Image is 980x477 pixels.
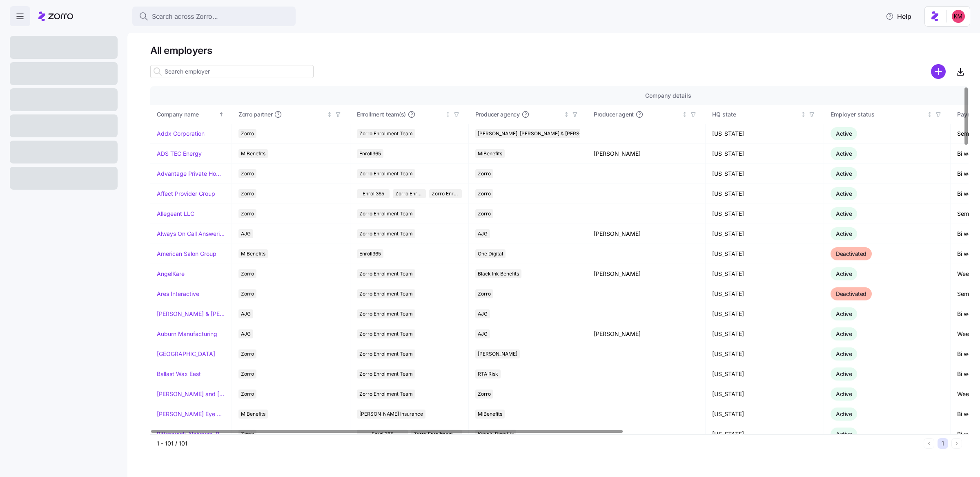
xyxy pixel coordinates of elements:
[706,344,824,364] td: [US_STATE]
[359,129,413,138] span: Zorro Enrollment Team
[359,169,413,178] span: Zorro Enrollment Team
[879,8,918,25] button: Help
[241,349,254,358] span: Zorro
[157,370,201,378] a: Ballast Wax East
[706,264,824,284] td: [US_STATE]
[478,289,491,298] span: Zorro
[706,224,824,244] td: [US_STATE]
[157,110,217,119] div: Company name
[241,370,254,378] span: Zorro
[478,329,488,338] span: AJG
[836,210,852,217] span: Active
[886,11,911,21] span: Help
[706,384,824,404] td: [US_STATE]
[157,350,215,358] a: [GEOGRAPHIC_DATA]
[395,189,423,198] span: Zorro Enrollment Team
[706,144,824,164] td: [US_STATE]
[952,10,965,23] img: 8fbd33f679504da1795a6676107ffb9e
[706,184,824,204] td: [US_STATE]
[359,149,381,158] span: Enroll365
[931,64,946,79] svg: add icon
[824,105,951,124] th: Employer statusNot sorted
[587,144,706,164] td: [PERSON_NAME]
[359,410,423,419] span: [PERSON_NAME] Insurance
[363,189,384,198] span: Enroll365
[469,105,587,124] th: Producer agencyNot sorted
[927,112,933,117] div: Not sorted
[132,7,296,26] button: Search across Zorro...
[150,65,314,78] input: Search employer
[836,250,866,257] span: Deactivated
[478,370,498,378] span: RTA Risk
[594,110,634,119] span: Producer agent
[359,209,413,218] span: Zorro Enrollment Team
[706,105,824,124] th: HQ stateNot sorted
[836,350,852,357] span: Active
[712,110,799,119] div: HQ state
[152,11,218,22] span: Search across Zorro...
[831,110,925,119] div: Employer status
[232,105,350,124] th: Zorro partnerNot sorted
[478,249,503,258] span: One Digital
[157,170,225,178] a: Advantage Private Home Care
[706,404,824,424] td: [US_STATE]
[836,190,852,197] span: Active
[836,390,852,397] span: Active
[836,410,852,417] span: Active
[150,105,232,124] th: Company nameSorted ascending
[706,284,824,304] td: [US_STATE]
[706,244,824,264] td: [US_STATE]
[478,269,519,278] span: Black Ink Benefits
[836,370,852,377] span: Active
[836,130,852,137] span: Active
[706,124,824,144] td: [US_STATE]
[706,364,824,384] td: [US_STATE]
[327,112,332,117] div: Not sorted
[836,310,852,317] span: Active
[157,210,194,218] a: Allegeant LLC
[241,269,254,278] span: Zorro
[924,438,934,449] button: Previous page
[706,324,824,344] td: [US_STATE]
[157,410,225,418] a: [PERSON_NAME] Eye Associates
[241,289,254,298] span: Zorro
[706,164,824,184] td: [US_STATE]
[478,209,491,218] span: Zorro
[241,129,254,138] span: Zorro
[359,309,413,318] span: Zorro Enrollment Team
[157,270,185,278] a: AngelKare
[475,110,520,119] span: Producer agency
[359,249,381,258] span: Enroll365
[157,439,920,448] div: 1 - 101 / 101
[478,169,491,178] span: Zorro
[836,330,852,337] span: Active
[241,169,254,178] span: Zorro
[157,190,215,198] a: Affect Provider Group
[587,105,706,124] th: Producer agentNot sorted
[157,330,217,338] a: Auburn Manufacturing
[241,189,254,198] span: Zorro
[241,209,254,218] span: Zorro
[836,170,852,177] span: Active
[241,390,254,399] span: Zorro
[150,44,969,57] h1: All employers
[157,250,216,258] a: American Salon Group
[682,112,688,117] div: Not sorted
[706,204,824,224] td: [US_STATE]
[478,229,488,238] span: AJG
[241,410,265,419] span: MiBenefits
[218,112,224,117] div: Sorted ascending
[445,112,451,117] div: Not sorted
[157,390,225,398] a: [PERSON_NAME] and [PERSON_NAME]'s Furniture
[359,229,413,238] span: Zorro Enrollment Team
[836,270,852,277] span: Active
[938,438,948,449] button: 1
[357,110,406,119] span: Enrollment team(s)
[241,229,251,238] span: AJG
[563,112,569,117] div: Not sorted
[359,349,413,358] span: Zorro Enrollment Team
[359,390,413,399] span: Zorro Enrollment Team
[478,349,517,358] span: [PERSON_NAME]
[836,230,852,237] span: Active
[238,110,272,119] span: Zorro partner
